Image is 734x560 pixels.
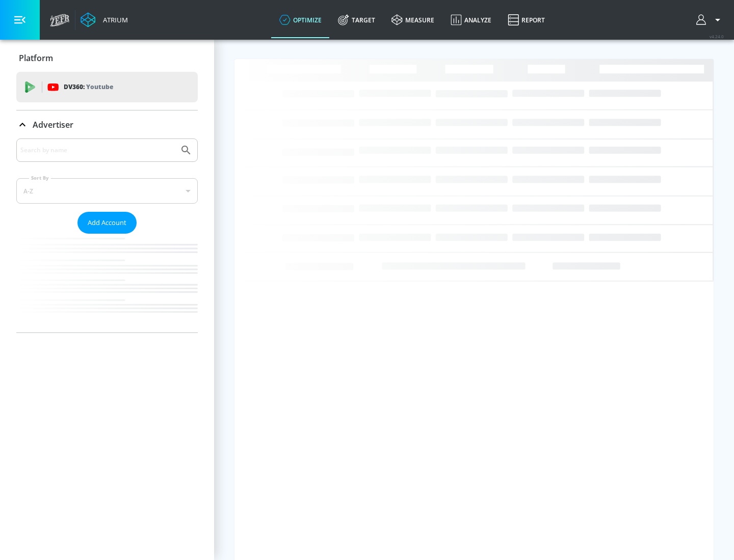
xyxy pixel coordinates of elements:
button: Add Account [77,212,137,234]
a: Target [330,2,383,38]
div: DV360: Youtube [16,72,198,102]
a: Report [500,2,553,38]
div: Advertiser [16,138,198,332]
p: Platform [19,52,53,64]
p: DV360: [64,81,113,93]
span: v 4.24.0 [710,34,724,39]
div: Platform [16,44,198,72]
div: A-Z [16,178,198,204]
input: Search by name [20,144,175,157]
a: optimize [271,2,330,38]
nav: list of Advertiser [16,234,198,332]
div: Atrium [99,15,128,24]
label: Sort By [29,175,51,181]
a: Analyze [442,2,500,38]
div: Advertiser [16,110,198,139]
p: Youtube [86,81,113,92]
p: Advertiser [33,119,73,130]
a: Atrium [81,12,128,27]
a: measure [383,2,442,38]
span: Add Account [88,217,126,229]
